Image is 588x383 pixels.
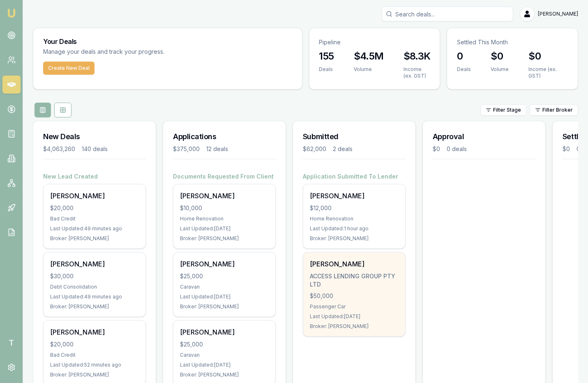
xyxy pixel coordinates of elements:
[50,216,139,222] div: Bad Credit
[303,172,406,181] h4: Application Submitted To Lender
[491,66,509,73] div: Volume
[82,145,108,153] div: 140 deals
[180,327,269,337] div: [PERSON_NAME]
[457,38,568,46] p: Settled This Month
[457,66,471,73] div: Deals
[2,334,21,352] span: T
[530,104,578,116] button: Filter Broker
[354,66,384,73] div: Volume
[50,340,139,349] div: $20,000
[310,235,399,242] div: Broker: [PERSON_NAME]
[50,327,139,337] div: [PERSON_NAME]
[180,340,269,349] div: $25,000
[528,50,568,63] h3: $0
[447,145,467,153] div: 0 deals
[433,131,535,142] h3: Approval
[50,272,139,280] div: $30,000
[310,191,399,201] div: [PERSON_NAME]
[319,66,334,73] div: Deals
[43,172,146,181] h4: New Lead Created
[50,303,139,310] div: Broker: [PERSON_NAME]
[180,352,269,358] div: Caravan
[319,38,430,46] p: Pipeline
[180,191,269,201] div: [PERSON_NAME]
[50,372,139,378] div: Broker: [PERSON_NAME]
[180,294,269,300] div: Last Updated: [DATE]
[404,66,431,79] div: Income (ex. GST)
[180,362,269,368] div: Last Updated: [DATE]
[180,225,269,232] div: Last Updated: [DATE]
[50,284,139,290] div: Debt Consolidation
[310,303,399,310] div: Passenger Car
[538,11,578,17] span: [PERSON_NAME]
[319,50,334,63] h3: 155
[173,145,200,153] div: $375,000
[493,107,521,113] span: Filter Stage
[303,145,326,153] div: $62,000
[173,172,276,181] h4: Documents Requested From Client
[50,225,139,232] div: Last Updated: 49 minutes ago
[180,372,269,378] div: Broker: [PERSON_NAME]
[180,204,269,212] div: $10,000
[50,259,139,269] div: [PERSON_NAME]
[180,216,269,222] div: Home Renovation
[310,259,399,269] div: [PERSON_NAME]
[310,292,399,300] div: $50,000
[310,272,399,289] div: ACCESS LENDING GROUP PTY LTD
[43,145,75,153] div: $4,063,260
[180,235,269,242] div: Broker: [PERSON_NAME]
[310,323,399,330] div: Broker: [PERSON_NAME]
[43,131,146,142] h3: New Deals
[310,204,399,212] div: $12,000
[180,272,269,280] div: $25,000
[43,38,292,45] h3: Your Deals
[457,50,471,63] h3: 0
[563,145,570,153] div: $0
[180,259,269,269] div: [PERSON_NAME]
[50,362,139,368] div: Last Updated: 52 minutes ago
[480,104,526,116] button: Filter Stage
[7,8,16,18] img: emu-icon-u.png
[310,313,399,320] div: Last Updated: [DATE]
[43,47,254,57] p: Manage your deals and track your progress.
[303,131,406,142] h3: Submitted
[173,131,276,142] h3: Applications
[433,145,440,153] div: $0
[180,284,269,290] div: Caravan
[310,225,399,232] div: Last Updated: 1 hour ago
[528,66,568,79] div: Income (ex. GST)
[354,50,384,63] h3: $4.5M
[43,62,95,75] button: Create New Deal
[404,50,431,63] h3: $8.3K
[542,107,573,113] span: Filter Broker
[50,235,139,242] div: Broker: [PERSON_NAME]
[180,303,269,310] div: Broker: [PERSON_NAME]
[50,294,139,300] div: Last Updated: 49 minutes ago
[310,216,399,222] div: Home Renovation
[491,50,509,63] h3: $0
[382,7,513,21] input: Search deals
[206,145,228,153] div: 12 deals
[50,204,139,212] div: $20,000
[333,145,353,153] div: 2 deals
[50,191,139,201] div: [PERSON_NAME]
[50,352,139,358] div: Bad Credit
